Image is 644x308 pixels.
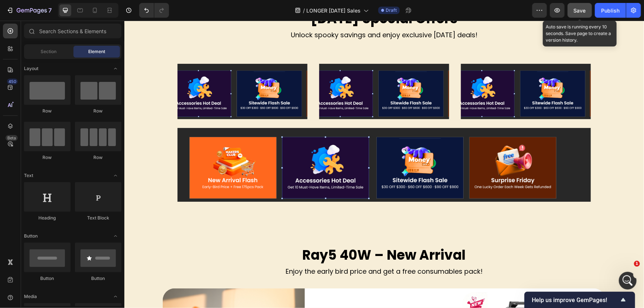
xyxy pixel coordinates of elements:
button: Save [568,3,592,18]
span: Draft [386,7,397,14]
div: Heading [24,215,70,221]
img: gempages_490436405370029203-b1f50128-7ad6-4d6f-a53d-09e4e4fd9e92.png [195,43,325,98]
p: Enjoy the early bird price and get a free consumables pack! [45,245,475,257]
div: Button [75,275,121,282]
div: Undo/Redo [139,3,169,18]
div: Row [75,108,121,114]
span: 1 [634,261,640,267]
button: Publish [595,3,626,18]
iframe: To enrich screen reader interactions, please activate Accessibility in Grammarly extension settings [124,21,644,308]
span: Toggle open [110,170,121,181]
span: Layout [24,65,38,72]
img: gempages_490436405370029203-b1f50128-7ad6-4d6f-a53d-09e4e4fd9e92.png [53,107,466,181]
img: gempages_490436405370029203-b1f50128-7ad6-4d6f-a53d-09e4e4fd9e92.png [337,43,466,98]
div: Button [24,275,70,282]
button: 7 [3,3,55,18]
p: 7 [48,6,52,15]
div: Text Block [75,215,121,221]
span: LONGER [DATE] Sales [306,7,361,14]
span: Media [24,293,37,300]
span: Element [88,48,105,55]
div: Publish [601,7,620,14]
iframe: Intercom live chat [619,272,637,290]
span: Toggle open [110,291,121,302]
span: Text [24,172,33,179]
h2: Ray5 40W – New Arrival [44,225,475,244]
span: Save [574,7,586,14]
span: Toggle open [110,63,121,75]
div: Beta [6,135,18,141]
span: Section [41,48,57,55]
div: Row [24,108,70,114]
span: / [303,7,305,14]
div: Row [75,154,121,161]
div: Row [24,154,70,161]
span: Button [24,233,38,239]
button: Show survey - Help us improve GemPages! [532,295,628,304]
span: Help us improve GemPages! [532,297,619,304]
div: 450 [7,79,18,84]
span: Toggle open [110,230,121,242]
input: Search Sections & Elements [24,24,121,38]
